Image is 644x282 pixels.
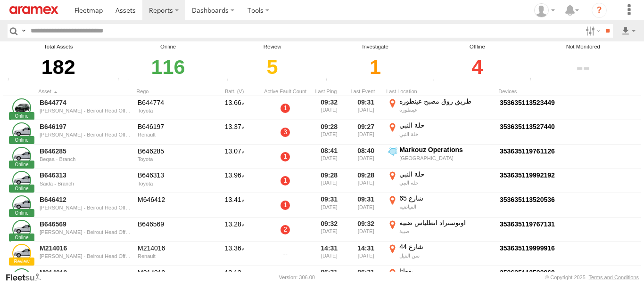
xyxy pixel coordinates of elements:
div: Version: 306.00 [279,274,315,280]
a: M214019 [40,268,131,277]
div: شارع 65 [399,194,493,202]
div: Click to filter by Investigate [323,51,428,83]
div: 13.36 [211,242,258,265]
div: M646412 [138,195,206,204]
label: Search Filter Options [582,24,602,38]
a: Click to View Asset Details [12,98,31,117]
a: Click to View Device Details [500,196,555,203]
label: Search Query [20,24,27,38]
label: Click to View Event Location [386,170,495,193]
div: شارع 44 [399,242,493,251]
div: [PERSON_NAME] - Beirout Head Office [40,205,131,210]
a: Click to View Asset Details [12,195,31,214]
div: Saida - Branch [40,181,131,186]
div: Assets that have not communicated with the server in the last 24hrs [323,76,337,83]
a: 2 [281,225,290,234]
div: 13.66 [211,97,258,120]
a: Visit our Website [5,273,49,282]
a: Click to View Asset Details [12,147,31,166]
div: 182 [5,51,112,83]
div: 09:32 [DATE] [313,97,346,120]
a: B646313 [40,171,131,179]
label: Click to View Event Location [386,121,495,144]
div: Click to filter by Not Monitored [527,51,639,83]
a: Click to View Device Details [500,171,555,179]
a: B646197 [40,122,131,131]
a: B646412 [40,195,131,204]
div: طريق زوق مصبح عينطوره [399,97,493,105]
div: Renault [138,253,206,259]
div: خلة النبي [399,170,493,178]
a: Click to View Device Details [500,123,555,130]
label: Click to View Event Location [386,218,495,241]
div: Total number of Enabled and Paused Assets [5,76,19,83]
div: Toyota [138,181,206,186]
div: Review [224,43,321,51]
div: Click to Sort [38,88,132,95]
div: Click to Sort [349,88,382,95]
label: Click to View Event Location [386,145,495,168]
a: Click to View Device Details [500,244,555,252]
div: Mazen Siblini [531,3,558,17]
img: aramex-logo.svg [9,6,58,14]
a: Click to View Device Details [500,99,555,106]
div: 09:27 [DATE] [349,121,382,144]
div: عينطورة [399,106,493,113]
a: Click to View Device Details [500,220,555,228]
div: Investigate [323,43,428,51]
label: Click to View Event Location [386,97,495,120]
div: Toyota [138,156,206,162]
i: ? [592,3,607,18]
div: 09:28 [DATE] [313,121,346,144]
div: Click to Sort [136,88,207,95]
a: 1 [281,176,290,185]
div: 08:40 [DATE] [349,145,382,168]
div: Click to filter by Review [224,51,321,83]
div: B646313 [138,171,206,179]
div: ضبية [399,228,493,234]
div: Number of assets that have communicated at least once in the last 6hrs [115,76,129,83]
div: 08:41 [DATE] [313,145,346,168]
div: Assets that have not communicated at least once with the server in the last 6hrs [224,76,239,83]
div: خلة النبي [399,131,493,137]
a: 1 [281,201,290,210]
div: [PERSON_NAME] - Beirout Head Office [40,108,131,113]
div: [PERSON_NAME] - Beirout Head Office [40,132,131,137]
a: 1 [281,104,290,113]
div: Click to filter by Online [115,51,222,83]
label: Export results as... [620,24,636,38]
div: اوتوستراد انطلياس ضبية [399,218,493,227]
div: خلة النبي [399,179,493,186]
div: B646197 [138,122,206,131]
label: Click to View Event Location [386,242,495,265]
div: 13.96 [211,170,258,193]
div: Click to filter by Offline [430,51,524,83]
div: Beqaa - Branch [40,156,131,162]
div: 09:32 [DATE] [349,218,382,241]
div: خلة النبي [399,121,493,129]
div: Batt. (V) [211,88,258,95]
div: Offline [430,43,524,51]
a: M214016 [40,244,131,252]
div: M214016 [138,244,206,252]
div: 13.37 [211,121,258,144]
div: 14:31 [DATE] [313,242,346,265]
div: Assets that have not communicated at least once with the server in the last 48hrs [430,76,445,83]
div: 09:31 [DATE] [313,194,346,217]
div: © Copyright 2025 - [545,274,639,280]
div: 09:32 [DATE] [313,218,346,241]
a: 1 [281,152,290,161]
div: [PERSON_NAME] - Beirout Head Office [40,253,131,259]
div: 09:31 [DATE] [349,194,382,217]
div: B646569 [138,220,206,228]
a: B646285 [40,147,131,155]
a: Click to View Device Details [500,269,555,276]
a: Click to View Asset Details [12,220,31,239]
a: Click to View Asset Details [12,244,31,263]
div: 09:28 [DATE] [349,170,382,193]
a: 3 [281,128,290,137]
div: M214019 [138,268,206,277]
label: Click to View Event Location [386,194,495,217]
a: Click to View Device Details [500,147,555,155]
a: B646569 [40,220,131,228]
